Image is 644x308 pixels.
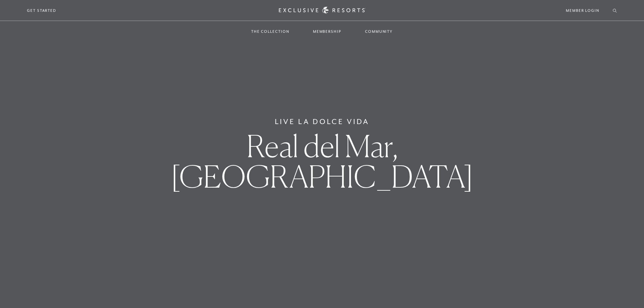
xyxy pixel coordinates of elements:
a: Get Started [27,7,56,14]
a: The Collection [244,22,296,41]
a: Community [358,22,400,41]
span: Real del Mar, [GEOGRAPHIC_DATA] [171,127,473,195]
a: Member Login [566,7,599,14]
a: Membership [306,22,348,41]
h6: Live La Dolce Vida [275,116,369,127]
